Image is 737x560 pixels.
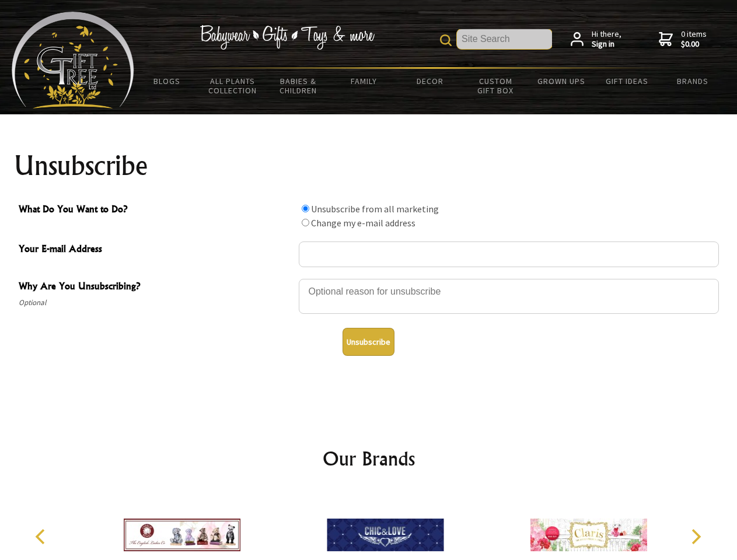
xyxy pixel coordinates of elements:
span: Why Are You Unsubscribing? [19,279,293,296]
button: Previous [29,524,55,549]
img: Babywear - Gifts - Toys & more [200,25,375,50]
span: Hi there, [592,29,621,50]
a: Gift Ideas [594,69,660,93]
textarea: Why Are You Unsubscribing? [299,279,719,314]
input: What Do You Want to Do? [302,205,309,212]
a: Custom Gift Box [463,69,529,103]
a: All Plants Collection [200,69,266,103]
label: Unsubscribe from all marketing [311,203,439,215]
span: Optional [19,296,293,310]
strong: $0.00 [681,39,707,50]
span: What Do You Want to Do? [19,202,293,219]
img: product search [440,34,452,46]
a: Decor [397,69,463,93]
a: 0 items$0.00 [659,29,707,50]
a: Brands [660,69,726,93]
span: 0 items [681,29,707,50]
a: Hi there,Sign in [571,29,621,50]
a: Babies & Children [266,69,331,103]
label: Change my e-mail address [311,217,415,229]
button: Unsubscribe [343,328,394,356]
input: What Do You Want to Do? [302,219,309,226]
input: Your E-mail Address [299,242,719,267]
input: Site Search [457,29,552,49]
a: Grown Ups [528,69,594,93]
a: Family [331,69,397,93]
h1: Unsubscribe [14,152,724,180]
span: Your E-mail Address [19,242,293,258]
button: Next [683,524,708,549]
img: Babyware - Gifts - Toys and more... [12,12,134,108]
a: BLOGS [134,69,200,93]
strong: Sign in [592,39,621,50]
h2: Our Brands [23,444,714,473]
